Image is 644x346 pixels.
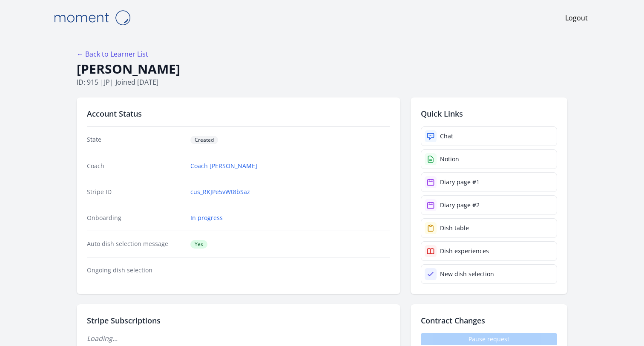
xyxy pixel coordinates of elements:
[440,132,453,140] div: Chat
[440,155,459,163] div: Notion
[87,188,184,196] dt: Stripe ID
[190,162,257,170] a: Coach [PERSON_NAME]
[87,135,184,144] dt: State
[440,270,494,278] div: New dish selection
[421,241,557,261] a: Dish experiences
[87,315,390,326] h2: Stripe Subscriptions
[440,201,480,209] div: Diary page #2
[421,108,557,120] h2: Quick Links
[440,224,469,232] div: Dish table
[421,172,557,192] a: Diary page #1
[421,333,557,345] span: Pause request
[77,49,148,59] a: ← Back to Learner List
[190,214,223,222] a: In progress
[421,264,557,284] a: New dish selection
[49,7,135,29] img: Moment
[440,247,489,255] div: Dish experiences
[190,136,218,144] span: Created
[87,333,390,343] p: Loading...
[87,108,390,120] h2: Account Status
[104,77,110,87] span: jp
[77,61,567,77] h1: [PERSON_NAME]
[190,188,250,196] a: cus_RKJPe5vWt8bSaz
[421,315,557,326] h2: Contract Changes
[440,178,480,186] div: Diary page #1
[421,126,557,146] a: Chat
[421,218,557,238] a: Dish table
[77,77,567,87] p: ID: 915 | | Joined [DATE]
[87,266,184,275] dt: Ongoing dish selection
[421,149,557,169] a: Notion
[87,214,184,222] dt: Onboarding
[565,13,588,23] a: Logout
[87,240,184,249] dt: Auto dish selection message
[87,162,184,170] dt: Coach
[421,195,557,215] a: Diary page #2
[190,240,207,249] span: Yes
